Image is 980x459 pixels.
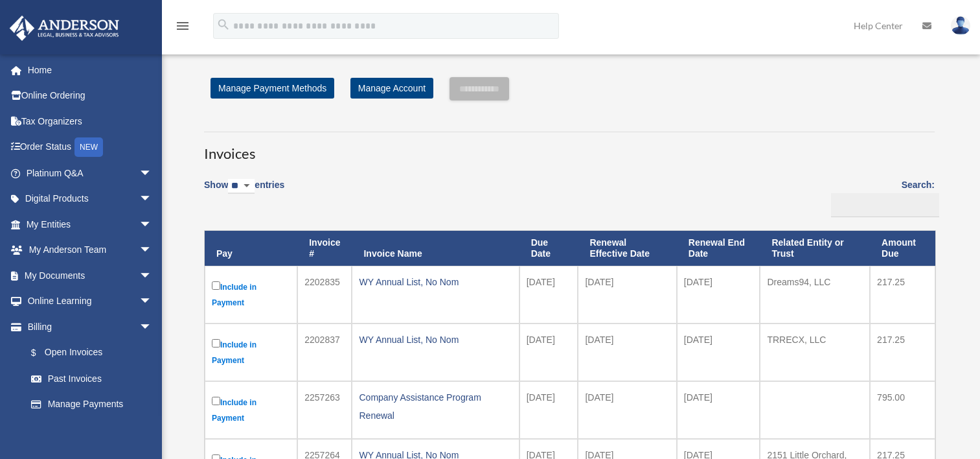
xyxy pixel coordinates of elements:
[350,78,433,99] a: Manage Account
[870,231,935,266] th: Amount Due: activate to sort column ascending
[870,324,935,381] td: 217.25
[578,231,676,266] th: Renewal Effective Date: activate to sort column ascending
[18,340,159,366] a: $Open Invoices
[9,57,172,83] a: Home
[359,273,512,291] div: WY Annual List, No Nom
[297,324,352,381] td: 2202837
[297,381,352,439] td: 2257263
[212,279,290,311] label: Include in Payment
[212,394,290,426] label: Include in Payment
[519,381,578,439] td: [DATE]
[139,160,165,187] span: arrow_drop_down
[359,331,512,349] div: WY Annual List, No Nom
[519,231,578,266] th: Due Date: activate to sort column ascending
[6,16,123,41] img: Anderson Advisors Platinum Portal
[578,324,676,381] td: [DATE]
[139,314,165,340] span: arrow_drop_down
[228,179,255,194] select: Showentries
[870,381,935,439] td: 795.00
[205,231,297,266] th: Pay: activate to sort column descending
[139,288,165,315] span: arrow_drop_down
[175,18,190,34] i: menu
[359,388,512,425] div: Company Assistance Program Renewal
[352,231,519,266] th: Invoice Name: activate to sort column ascending
[9,211,172,237] a: My Entitiesarrow_drop_down
[139,263,165,289] span: arrow_drop_down
[139,211,165,238] span: arrow_drop_down
[826,177,935,217] label: Search:
[212,339,220,347] input: Include in Payment
[578,266,676,324] td: [DATE]
[677,324,760,381] td: [DATE]
[578,381,676,439] td: [DATE]
[139,237,165,264] span: arrow_drop_down
[212,397,220,405] input: Include in Payment
[9,314,165,340] a: Billingarrow_drop_down
[74,137,103,157] div: NEW
[677,231,760,266] th: Renewal End Date: activate to sort column ascending
[9,186,172,212] a: Digital Productsarrow_drop_down
[139,186,165,213] span: arrow_drop_down
[677,266,760,324] td: [DATE]
[9,288,172,314] a: Online Learningarrow_drop_down
[18,366,165,392] a: Past Invoices
[175,23,190,34] a: menu
[677,381,760,439] td: [DATE]
[951,16,970,35] img: User Pic
[216,18,231,32] i: search
[9,83,172,109] a: Online Ordering
[297,266,352,324] td: 2202835
[831,193,939,218] input: Search:
[212,336,290,368] label: Include in Payment
[211,78,334,99] a: Manage Payment Methods
[9,263,172,288] a: My Documentsarrow_drop_down
[760,231,870,266] th: Related Entity or Trust: activate to sort column ascending
[38,345,45,361] span: $
[18,392,165,418] a: Manage Payments
[212,281,220,290] input: Include in Payment
[9,237,172,263] a: My Anderson Teamarrow_drop_down
[519,266,578,324] td: [DATE]
[204,177,284,207] label: Show entries
[204,132,935,164] h3: Invoices
[760,266,870,324] td: Dreams94, LLC
[9,160,172,186] a: Platinum Q&Aarrow_drop_down
[9,134,172,161] a: Order StatusNEW
[519,324,578,381] td: [DATE]
[870,266,935,324] td: 217.25
[297,231,352,266] th: Invoice #: activate to sort column ascending
[9,108,172,134] a: Tax Organizers
[760,324,870,381] td: TRRECX, LLC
